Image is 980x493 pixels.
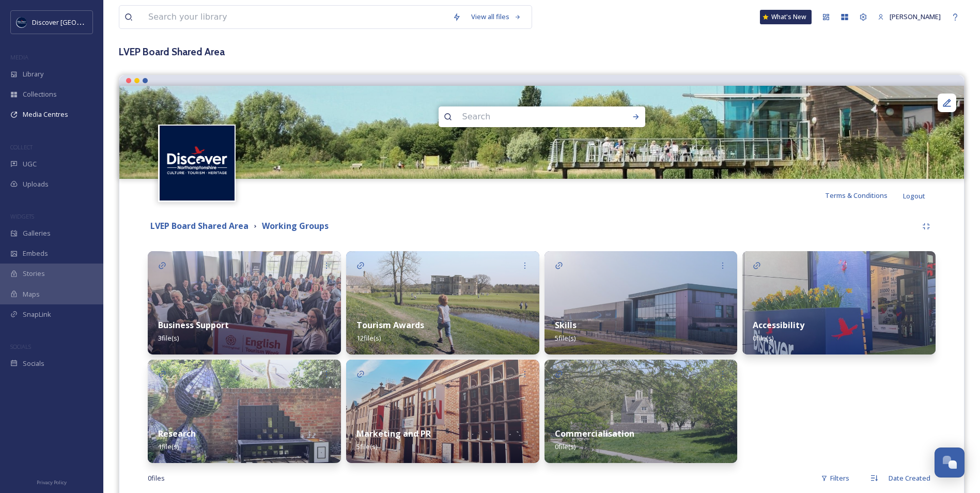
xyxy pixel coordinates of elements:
[262,220,329,232] strong: Working Groups
[23,228,51,238] span: Galleries
[23,289,40,299] span: Maps
[160,126,235,201] img: Untitled%20design%20%282%29.png
[148,473,165,483] span: 0 file s
[356,428,431,439] strong: Marketing and PR
[119,44,965,59] h3: LVEP Board Shared Area
[825,189,903,202] a: Terms & Conditions
[555,333,575,343] span: 5 file(s)
[10,143,33,151] span: COLLECT
[23,69,43,79] span: Library
[356,319,424,331] strong: Tourism Awards
[158,428,196,439] strong: Research
[753,319,804,331] strong: Accessibility
[10,343,31,350] span: SOCIALS
[346,251,539,355] img: 0c84a837-7e82-45db-8c4d-a7cc46ec2f26.jpg
[903,191,925,201] span: Logout
[23,89,57,99] span: Collections
[10,53,28,61] span: MEDIA
[23,269,45,279] span: Stories
[158,319,229,331] strong: Business Support
[545,251,738,355] img: dfde90a7-404b-45e6-9575-8ff9313f1f1e.jpg
[356,442,377,451] span: 5 file(s)
[760,10,812,24] a: What's New
[457,105,599,128] input: Search
[555,428,634,439] strong: Commercialisation
[37,475,67,488] a: Privacy Policy
[158,442,179,451] span: 1 file(s)
[23,359,44,368] span: Socials
[158,333,179,343] span: 3 file(s)
[10,212,34,220] span: WIDGETS
[143,6,447,28] input: Search your library
[23,110,68,119] span: Media Centres
[148,360,341,463] img: 90641690-aca4-43a0-933d-c67e68adbf8c.jpg
[466,7,526,27] a: View all files
[23,179,49,189] span: Uploads
[545,360,738,463] img: c4e085e7-d2cf-4970-b97d-80dbedaae66f.jpg
[555,319,577,331] strong: Skills
[346,360,539,463] img: d0b0ae60-025d-492c-aa3f-eb11bea9cc91.jpg
[148,251,341,355] img: 1e2dbd8a-cd09-4f77-a8f9-3a9a93719042.jpg
[119,86,964,179] img: Stanwick Lakes.jpg
[816,468,854,488] div: Filters
[883,468,936,488] div: Date Created
[23,159,37,169] span: UGC
[873,7,946,27] a: [PERSON_NAME]
[23,249,48,258] span: Embeds
[890,12,941,21] span: [PERSON_NAME]
[555,442,575,451] span: 0 file(s)
[753,333,773,343] span: 0 file(s)
[825,191,888,200] span: Terms & Conditions
[32,17,126,27] span: Discover [GEOGRAPHIC_DATA]
[17,17,27,27] img: Untitled%20design%20%282%29.png
[742,251,936,355] img: 99416d89-c4b5-4178-9d70-76aeacb62484.jpg
[37,479,67,486] span: Privacy Policy
[23,310,51,319] span: SnapLink
[935,448,965,477] button: Open Chat
[150,220,248,232] strong: LVEP Board Shared Area
[356,333,381,343] span: 12 file(s)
